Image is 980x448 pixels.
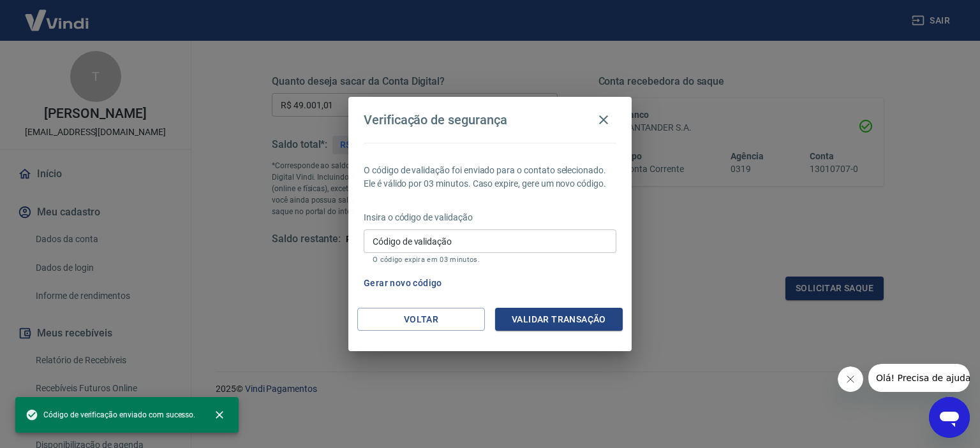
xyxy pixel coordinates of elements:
p: Insira o código de validação [364,211,616,224]
button: Validar transação [495,308,623,331]
button: close [205,401,234,429]
button: Gerar novo código [359,271,447,295]
p: O código expira em 03 minutos. [373,256,607,264]
span: Olá! Precisa de ajuda? [8,9,107,19]
iframe: Botão para abrir a janela de mensagens [929,397,970,438]
p: O código de validação foi enviado para o contato selecionado. Ele é válido por 03 minutos. Caso e... [364,164,616,191]
iframe: Mensagem da empresa [868,364,970,392]
span: Código de verificação enviado com sucesso. [26,408,195,421]
button: Voltar [357,308,485,331]
iframe: Fechar mensagem [838,366,863,392]
h4: Verificação de segurança [364,112,507,127]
